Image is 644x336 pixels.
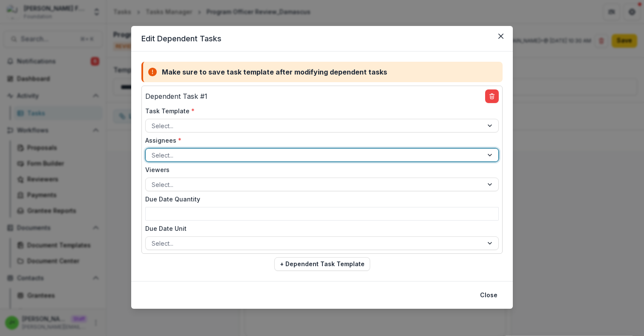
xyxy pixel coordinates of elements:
button: Close [494,29,508,43]
button: + Dependent Task Template [274,257,370,271]
p: Dependent Task # 1 [145,91,207,101]
label: Viewers [145,165,494,174]
button: delete [485,89,499,103]
button: Close [475,288,503,302]
div: Make sure to save task template after modifying dependent tasks [162,67,387,77]
label: Assignees [145,136,494,145]
label: Due Date Quantity [145,195,494,204]
label: Task Template [145,106,494,115]
label: Due Date Unit [145,224,494,233]
header: Edit Dependent Tasks [131,26,513,52]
